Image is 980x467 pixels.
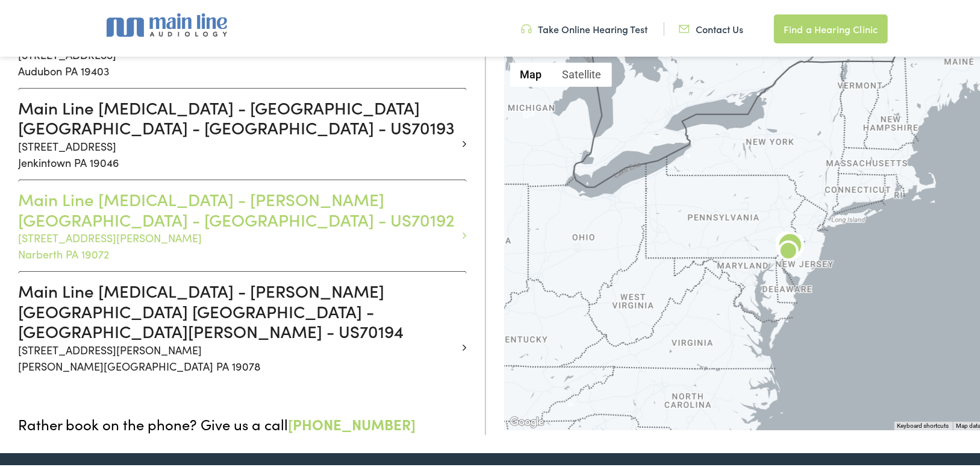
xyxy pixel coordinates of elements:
a: [PHONE_NUMBER] [288,412,416,431]
img: Main Line Audiology [98,11,227,34]
p: [STREET_ADDRESS] Audubon PA 19403 [18,44,458,77]
p: Rather book on the phone? Give us a call [18,411,467,433]
h3: Main Line [MEDICAL_DATA] - [PERSON_NAME][GEOGRAPHIC_DATA] [GEOGRAPHIC_DATA] - [GEOGRAPHIC_DATA][P... [18,278,458,339]
a: Main Line [MEDICAL_DATA] - [PERSON_NAME][GEOGRAPHIC_DATA] - [GEOGRAPHIC_DATA] - US70192 [STREET_A... [18,187,458,260]
a: Main Line [MEDICAL_DATA] - [GEOGRAPHIC_DATA] [GEOGRAPHIC_DATA] - [GEOGRAPHIC_DATA] - US70193 [STR... [18,95,458,168]
a: Find a Hearing Clinic [774,12,887,41]
p: [STREET_ADDRESS][PERSON_NAME] Narberth PA 19072 [18,227,458,260]
p: [STREET_ADDRESS] Jenkintown PA 19046 [18,136,458,168]
p: [STREET_ADDRESS][PERSON_NAME] [PERSON_NAME][GEOGRAPHIC_DATA] PA 19078 [18,339,458,372]
a: Take Online Hearing Test [521,20,648,33]
a: Contact Us [679,20,743,33]
h3: Main Line [MEDICAL_DATA] - [PERSON_NAME][GEOGRAPHIC_DATA] - [GEOGRAPHIC_DATA] - US70192 [18,187,458,227]
a: Main Line [MEDICAL_DATA] - [PERSON_NAME][GEOGRAPHIC_DATA] [GEOGRAPHIC_DATA] - [GEOGRAPHIC_DATA][P... [18,278,458,372]
h3: Main Line [MEDICAL_DATA] - [GEOGRAPHIC_DATA] [GEOGRAPHIC_DATA] - [GEOGRAPHIC_DATA] - US70193 [18,95,458,136]
a: Main Line Audiology [98,6,236,42]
